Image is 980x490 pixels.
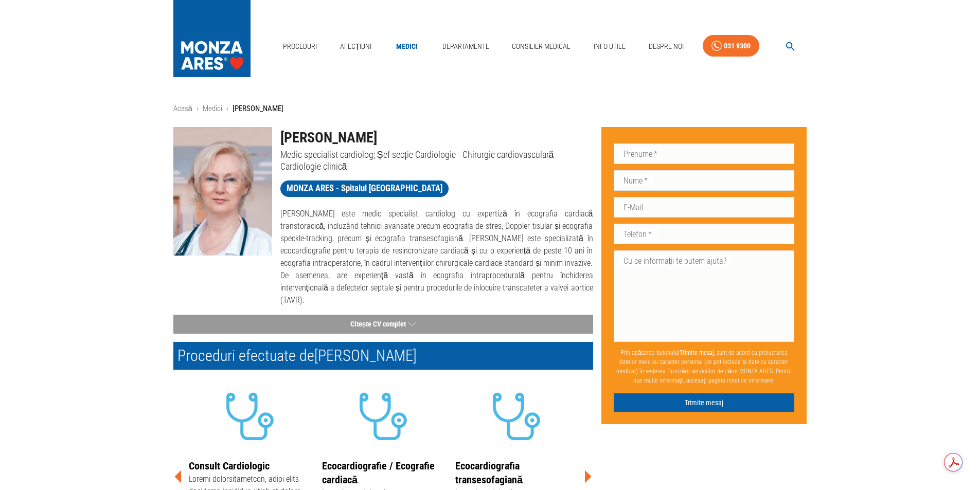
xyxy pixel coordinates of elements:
[233,103,283,115] p: [PERSON_NAME]
[336,36,376,57] a: Afecțiuni
[390,36,423,57] a: Medici
[280,208,593,306] p: [PERSON_NAME] este medic specialist cardiolog cu expertiză în ecografia cardiacă transtoracică, i...
[197,103,199,115] li: ›
[455,460,523,486] a: Ecocardiografia transesofagiană
[189,460,270,472] a: Consult Cardiologic
[614,393,795,412] button: Trimite mesaj
[280,180,449,197] a: MONZA ARES - Spitalul [GEOGRAPHIC_DATA]
[508,36,575,57] a: Consilier Medical
[173,103,807,115] nav: breadcrumb
[724,40,751,52] div: 031 9300
[203,104,222,113] a: Medici
[173,127,272,256] img: Dr. Dana Constantinescu
[279,36,321,57] a: Proceduri
[226,103,228,115] li: ›
[614,344,795,389] p: Prin apăsarea butonului , sunt de acord cu prelucrarea datelor mele cu caracter personal (ce pot ...
[680,349,714,356] b: Trimite mesaj
[173,342,593,370] h2: Proceduri efectuate de [PERSON_NAME]
[322,460,435,486] a: Ecocardiografie / Ecografie cardiacă
[280,160,593,172] p: Cardiologie clinică
[645,36,688,57] a: Despre Noi
[280,127,593,149] h1: [PERSON_NAME]
[703,35,759,57] a: 031 9300
[173,315,593,334] button: Citește CV complet
[173,104,192,113] a: Acasă
[590,36,630,57] a: Info Utile
[438,36,493,57] a: Departamente
[280,182,449,195] span: MONZA ARES - Spitalul [GEOGRAPHIC_DATA]
[280,149,593,160] p: Medic specialist cardiolog; Șef secție Cardiologie - Chirurgie cardiovasculară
